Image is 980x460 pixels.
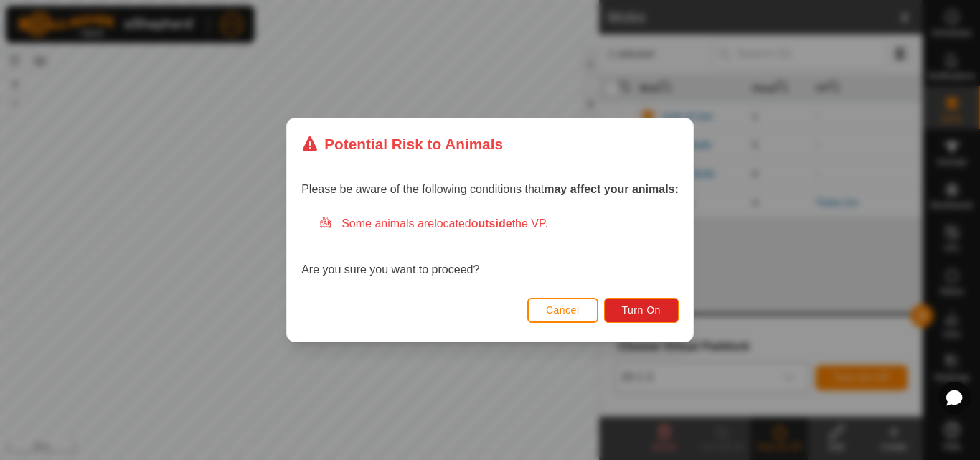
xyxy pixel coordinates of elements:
[301,183,679,195] span: Please be aware of the following conditions that
[544,183,679,195] strong: may affect your animals:
[301,133,503,155] div: Potential Risk to Animals
[434,217,548,230] span: located the VP.
[471,217,512,230] strong: outside
[527,298,598,323] button: Cancel
[319,215,679,233] div: Some animals are
[604,298,679,323] button: Turn On
[622,304,661,316] span: Turn On
[546,304,580,316] span: Cancel
[301,215,679,278] div: Are you sure you want to proceed?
